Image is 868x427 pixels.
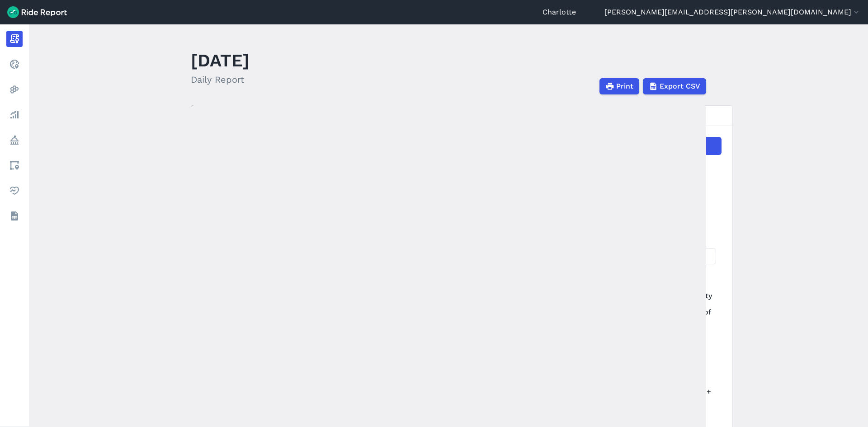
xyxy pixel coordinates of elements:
[616,81,633,92] span: Print
[643,78,706,94] button: Export CSV
[6,208,23,224] a: Datasets
[6,56,23,72] a: Realtime
[6,107,23,123] a: Analyze
[542,7,576,18] a: Charlotte
[599,78,639,94] button: Print
[6,183,23,199] a: Health
[6,31,23,47] a: Report
[191,73,250,86] h2: Daily Report
[604,7,861,18] button: [PERSON_NAME][EMAIL_ADDRESS][PERSON_NAME][DOMAIN_NAME]
[6,81,23,98] a: Heatmaps
[7,6,67,18] img: Ride Report
[6,132,23,148] a: Policy
[660,81,700,92] span: Export CSV
[6,157,23,174] a: Areas
[191,48,250,73] h1: [DATE]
